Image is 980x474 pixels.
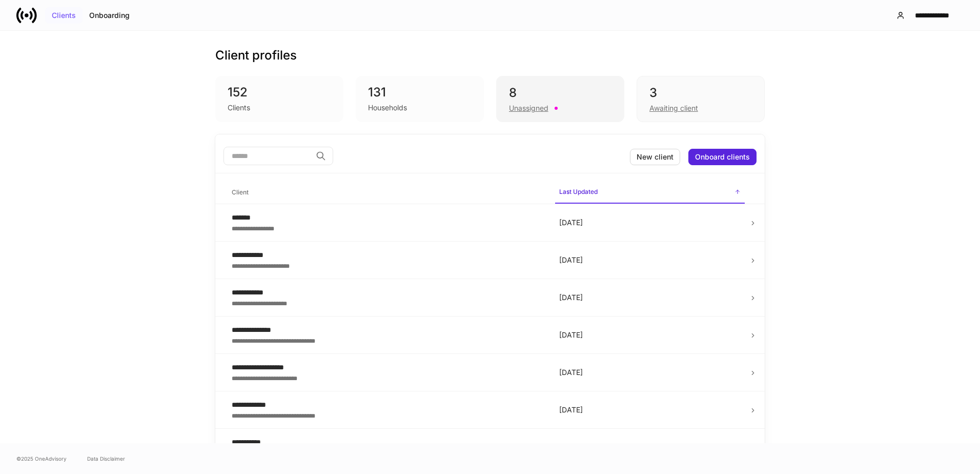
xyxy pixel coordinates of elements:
[559,292,741,303] p: [DATE]
[45,7,83,24] button: Clients
[649,85,752,101] div: 3
[228,84,331,101] div: 152
[559,255,741,265] p: [DATE]
[637,76,765,122] div: 3Awaiting client
[559,367,741,378] p: [DATE]
[228,182,547,203] span: Client
[496,76,624,122] div: 8Unassigned
[555,182,745,204] span: Last Updated
[228,103,250,113] div: Clients
[215,47,297,64] h3: Client profiles
[630,149,680,165] button: New client
[559,330,741,340] p: [DATE]
[559,442,741,452] p: [DATE]
[232,187,249,197] h6: Client
[688,149,757,165] button: Onboard clients
[16,455,67,463] span: © 2025 OneAdvisory
[89,12,130,19] div: Onboarding
[509,103,548,113] div: Unassigned
[52,12,76,19] div: Clients
[83,7,136,24] button: Onboarding
[87,455,125,463] a: Data Disclaimer
[368,103,407,113] div: Households
[649,103,698,113] div: Awaiting client
[368,84,472,101] div: 131
[559,405,741,415] p: [DATE]
[559,187,598,196] h6: Last Updated
[509,85,611,101] div: 8
[637,153,673,161] div: New client
[695,153,750,161] div: Onboard clients
[559,218,741,228] p: [DATE]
